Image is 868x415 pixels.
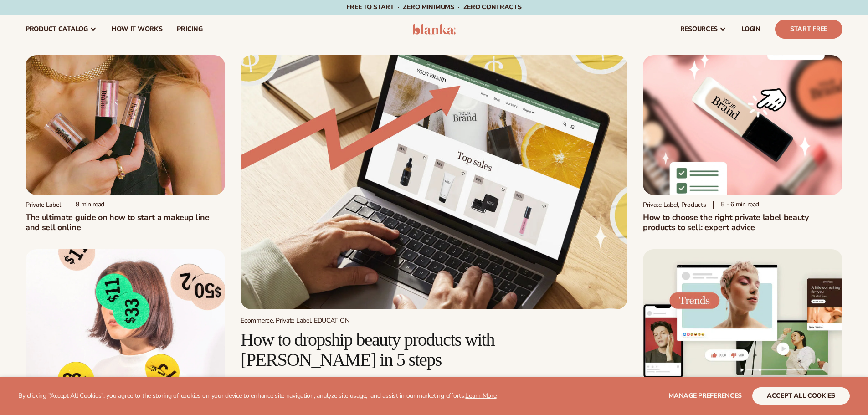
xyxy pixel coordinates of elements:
span: LOGIN [741,26,760,33]
div: Private Label, Products [643,201,706,209]
img: Growing money with ecommerce [241,55,627,309]
a: Growing money with ecommerce Ecommerce, Private Label, EDUCATION How to dropship beauty products ... [241,55,627,409]
span: pricing [177,26,202,33]
h2: How to choose the right private label beauty products to sell: expert advice [643,212,842,232]
span: Manage preferences [668,391,742,400]
a: pricing [169,15,210,44]
span: resources [680,26,718,33]
div: 5 - 6 min read [713,201,759,209]
img: Profitability of private label company [26,249,225,389]
img: logo [412,24,456,35]
a: How It Works [104,15,170,44]
div: Ecommerce, Private Label, EDUCATION [241,317,627,324]
span: product catalog [26,26,88,33]
p: By clicking "Accept All Cookies", you agree to the storing of cookies on your device to enhance s... [18,392,497,400]
h2: How to dropship beauty products with [PERSON_NAME] in 5 steps [241,330,627,370]
a: LOGIN [734,15,768,44]
button: accept all cookies [752,387,850,405]
h1: The ultimate guide on how to start a makeup line and sell online [26,212,225,232]
img: Social media trends this week (Updated weekly) [643,249,842,389]
a: Person holding branded make up with a solid pink background Private label 8 min readThe ultimate ... [26,55,225,232]
a: Start Free [775,20,842,39]
div: Private label [26,201,61,209]
a: Private Label Beauty Products Click Private Label, Products 5 - 6 min readHow to choose the right... [643,55,842,232]
div: 8 min read [68,201,104,209]
a: Learn More [465,391,496,400]
img: Person holding branded make up with a solid pink background [26,55,225,195]
a: resources [673,15,734,44]
button: Manage preferences [668,387,742,405]
span: Free to start · ZERO minimums · ZERO contracts [346,3,521,11]
span: How It Works [112,26,163,33]
img: Private Label Beauty Products Click [643,55,842,195]
a: product catalog [18,15,104,44]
